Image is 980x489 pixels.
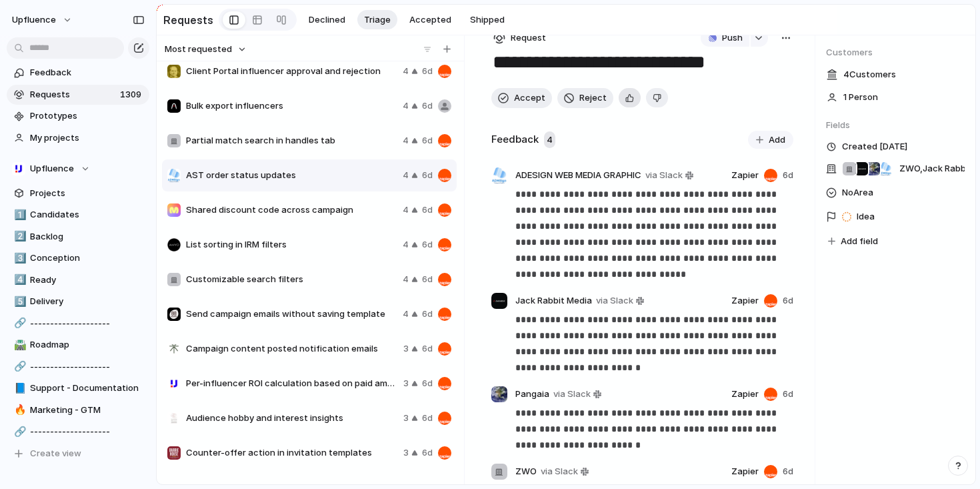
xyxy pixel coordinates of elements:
[7,183,149,203] a: Projects
[14,316,23,331] div: 🔗
[12,360,25,374] button: 🔗
[30,274,145,287] span: Ready
[30,447,81,460] span: Create view
[403,134,409,147] span: 4
[12,338,25,352] button: 🛣️
[309,13,345,27] span: Declined
[7,248,149,268] a: 3️⃣Conception
[7,292,149,312] a: 5️⃣Delivery
[783,465,793,478] span: 6d
[7,85,149,105] a: Requests1309
[463,10,511,30] button: Shipped
[12,13,56,27] span: Upfluence
[30,317,145,330] span: --------------------
[186,273,397,286] span: Customizable search filters
[7,270,149,290] div: 4️⃣Ready
[186,377,398,390] span: Per-influencer ROI calculation based on paid amount
[30,162,74,175] span: Upfluence
[7,159,149,179] button: Upfluence
[186,412,398,425] span: Audience hobby and interest insights
[7,378,149,398] a: 📘Support - Documentation
[422,273,433,286] span: 6d
[12,274,25,287] button: 4️⃣
[731,294,759,308] span: Zapier
[186,99,397,113] span: Bulk export influencers
[403,169,409,182] span: 4
[30,338,145,352] span: Roadmap
[7,357,149,377] a: 🔗--------------------
[783,294,793,308] span: 6d
[30,425,145,438] span: --------------------
[515,294,592,308] span: Jack Rabbit Media
[826,119,965,132] span: Fields
[12,382,25,395] button: 📘
[422,308,433,321] span: 6d
[515,388,549,401] span: Pangaia
[783,169,793,182] span: 6d
[186,308,397,321] span: Send campaign emails without saving template
[538,464,591,480] a: via Slack
[302,10,352,30] button: Declined
[403,99,409,113] span: 4
[403,10,458,30] button: Accepted
[12,208,25,221] button: 1️⃣
[403,342,409,356] span: 3
[14,381,23,396] div: 📘
[403,65,409,78] span: 4
[30,187,145,200] span: Projects
[186,134,397,147] span: Partial match search in handles tab
[186,203,397,217] span: Shared discount code across campaign
[7,205,149,225] a: 1️⃣Candidates
[579,91,607,105] span: Reject
[12,425,25,438] button: 🔗
[553,388,591,401] span: via Slack
[403,412,409,425] span: 3
[422,65,433,78] span: 6d
[731,388,759,401] span: Zapier
[7,422,149,442] a: 🔗--------------------
[557,88,613,108] button: Reject
[186,65,397,78] span: Client Portal influencer approval and rejection
[541,465,578,478] span: via Slack
[491,132,539,147] h2: Feedback
[30,252,145,265] span: Conception
[403,238,409,252] span: 4
[30,382,145,395] span: Support - Documentation
[14,424,23,440] div: 🔗
[843,68,896,81] span: 4 Customer s
[30,131,145,145] span: My projects
[842,185,873,201] span: No Area
[7,314,149,334] a: 🔗--------------------
[544,131,555,149] span: 4
[769,133,785,147] span: Add
[163,12,213,28] h2: Requests
[593,293,647,309] a: via Slack
[422,446,433,460] span: 6d
[186,238,397,252] span: List sorting in IRM filters
[422,342,433,356] span: 6d
[7,400,149,420] a: 🔥Marketing - GTM
[403,377,409,390] span: 3
[422,169,433,182] span: 6d
[403,203,409,217] span: 4
[7,227,149,247] a: 2️⃣Backlog
[826,233,880,250] button: Add field
[701,29,749,47] button: Push
[731,465,759,478] span: Zapier
[14,272,23,288] div: 4️⃣
[722,31,743,45] span: Push
[30,404,145,417] span: Marketing - GTM
[7,63,149,83] a: Feedback
[403,273,409,286] span: 4
[551,386,604,402] a: via Slack
[783,388,793,401] span: 6d
[841,235,878,248] span: Add field
[731,169,759,182] span: Zapier
[409,13,451,27] span: Accepted
[7,335,149,355] a: 🛣️Roadmap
